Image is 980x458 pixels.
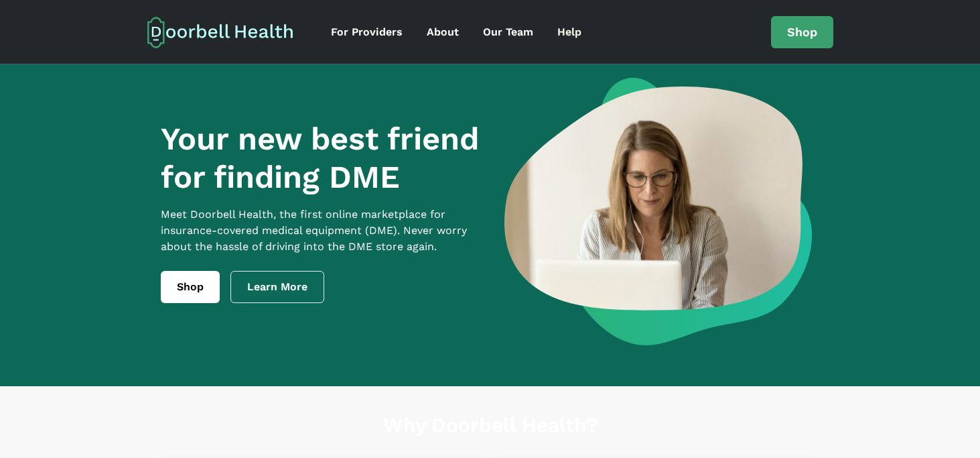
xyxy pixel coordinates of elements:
[161,271,220,303] a: Shop
[483,24,533,40] div: Our Team
[161,207,484,255] p: Meet Doorbell Health, the first online marketplace for insurance-covered medical equipment (DME)....
[427,24,459,40] div: About
[557,24,581,40] div: Help
[320,19,413,46] a: For Providers
[771,16,833,48] a: Shop
[230,271,324,303] a: Learn More
[472,19,544,46] a: Our Team
[161,120,484,196] h1: Your new best friend for finding DME
[504,78,812,345] img: a woman looking at a computer
[331,24,403,40] div: For Providers
[547,19,592,46] a: Help
[416,19,470,46] a: About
